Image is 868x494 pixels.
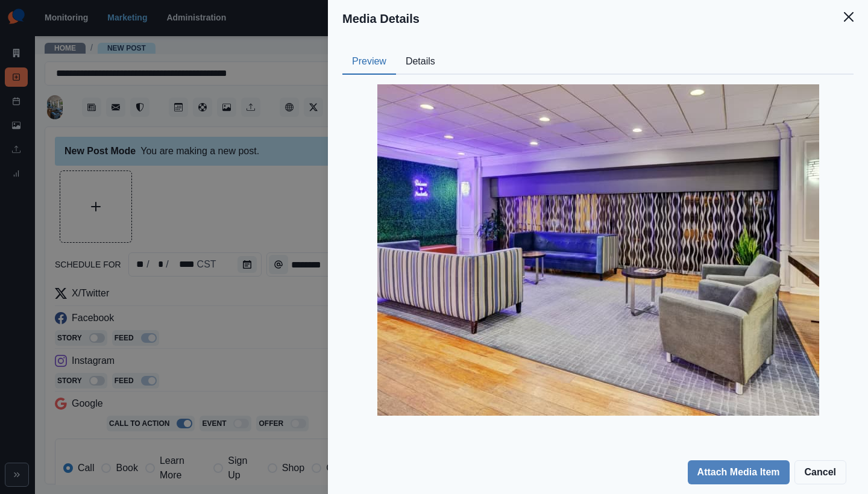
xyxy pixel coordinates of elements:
[342,49,396,75] button: Preview
[377,84,819,416] img: grsoj1lqnxq6xtunrus8
[794,460,846,484] button: Cancel
[837,5,861,29] button: Close
[688,460,790,484] button: Attach Media Item
[396,49,445,75] button: Details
